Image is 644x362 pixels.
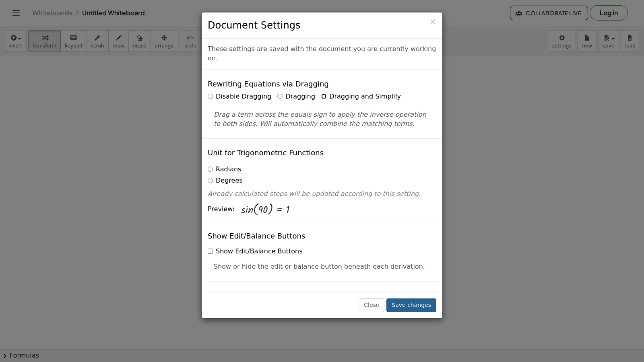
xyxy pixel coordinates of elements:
[208,94,213,99] input: Disable Dragging
[277,92,315,101] label: Dragging
[359,298,384,312] button: Close
[208,19,436,32] h3: Document Settings
[321,94,326,99] input: Dragging and Simplify
[321,92,401,101] label: Dragging and Simplify
[214,262,430,271] p: Show or hide the edit or balance button beneath each derivation.
[208,167,213,172] input: Radians
[208,189,436,199] p: Already calculated steps will be updated according to this setting.
[208,176,243,185] label: Degrees
[277,94,283,99] input: Dragging
[208,149,324,157] h4: Unit for Trigonometric Functions
[208,292,307,300] h4: Substitute with parenthesis
[386,298,436,312] button: Save changes
[202,39,442,70] div: These settings are saved with the document you are currently working on.
[208,249,213,254] input: Show Edit/Balance Buttons
[429,17,436,27] span: ×
[208,178,213,183] input: Degrees
[208,247,302,256] label: Show Edit/Balance Buttons
[429,18,436,26] button: Close
[208,92,271,101] label: Disable Dragging
[214,110,430,129] p: Drag a term across the equals sign to apply the inverse operation to both sides. Will automatical...
[208,165,241,174] label: Radians
[208,232,305,240] h4: Show Edit/Balance Buttons
[208,80,329,88] h4: Rewriting Equations via Dragging
[208,205,235,214] span: Preview:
